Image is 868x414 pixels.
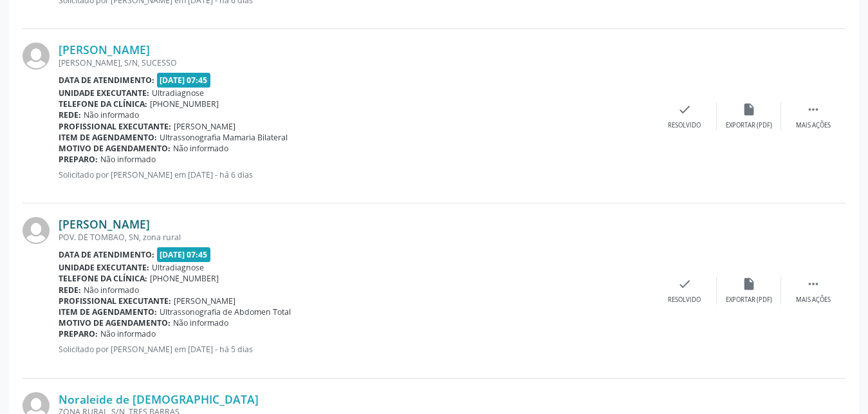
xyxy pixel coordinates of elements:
i: check [678,277,692,291]
div: Exportar (PDF) [726,121,772,130]
a: [PERSON_NAME] [59,42,150,57]
b: Data de atendimento: [59,75,154,86]
span: Ultrassonografia de Abdomen Total [160,306,291,317]
i: insert_drive_file [742,277,756,291]
b: Unidade executante: [59,262,149,273]
a: Noraleide de [DEMOGRAPHIC_DATA] [59,392,259,406]
div: Resolvido [668,296,701,305]
span: [PHONE_NUMBER] [150,99,219,109]
b: Motivo de agendamento: [59,317,171,328]
div: Exportar (PDF) [726,296,772,305]
b: Telefone da clínica: [59,273,147,284]
img: img [23,217,50,244]
span: Ultradiagnose [152,88,204,99]
b: Unidade executante: [59,88,149,99]
div: POV. DE TOMBAO, SN, zona rural [59,232,652,243]
b: Item de agendamento: [59,306,157,317]
b: Preparo: [59,328,98,339]
span: [PERSON_NAME] [174,121,235,132]
a: [PERSON_NAME] [59,217,150,231]
div: Mais ações [796,121,831,130]
span: Não informado [100,328,156,339]
div: Resolvido [668,121,701,130]
b: Preparo: [59,154,98,165]
b: Rede: [59,285,81,296]
span: Ultrassonografia Mamaria Bilateral [160,132,288,143]
span: Não informado [173,317,228,328]
div: [PERSON_NAME], S/N, SUCESSO [59,57,652,68]
span: [PHONE_NUMBER] [150,273,219,284]
span: [PERSON_NAME] [174,296,235,306]
p: Solicitado por [PERSON_NAME] em [DATE] - há 5 dias [59,344,652,355]
span: Ultradiagnose [152,262,204,273]
i:  [806,102,820,117]
span: [DATE] 07:45 [157,73,211,88]
span: Não informado [84,285,139,296]
div: Mais ações [796,296,831,305]
b: Item de agendamento: [59,132,157,143]
img: img [23,42,50,70]
b: Rede: [59,109,81,120]
b: Data de atendimento: [59,249,154,260]
span: Não informado [84,109,139,120]
b: Profissional executante: [59,121,171,132]
i:  [806,277,820,291]
b: Motivo de agendamento: [59,143,171,154]
i: insert_drive_file [742,102,756,117]
b: Profissional executante: [59,296,171,306]
span: Não informado [100,154,156,165]
span: [DATE] 07:45 [157,247,211,262]
b: Telefone da clínica: [59,99,147,109]
i: check [678,102,692,117]
span: Não informado [173,143,228,154]
p: Solicitado por [PERSON_NAME] em [DATE] - há 6 dias [59,169,652,180]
